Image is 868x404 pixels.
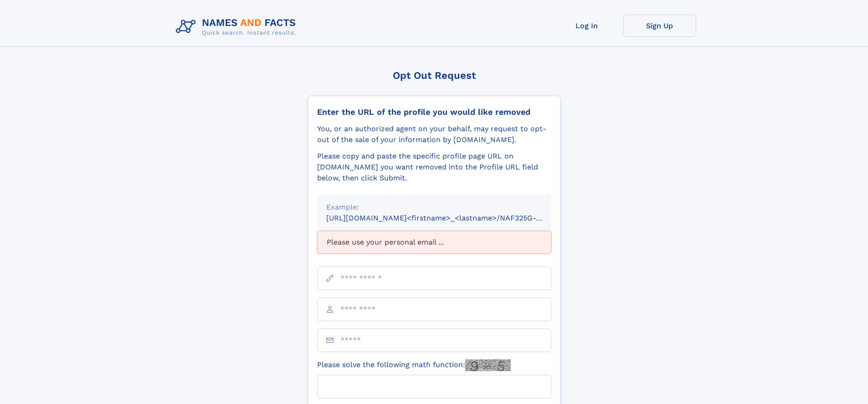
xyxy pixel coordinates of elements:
a: Sign Up [623,15,696,37]
a: Log In [550,15,623,37]
div: You, or an authorized agent on your behalf, may request to opt-out of the sale of your informatio... [317,123,551,145]
div: Please copy and paste the specific profile page URL on [DOMAIN_NAME] you want removed into the Pr... [317,151,551,184]
small: [URL][DOMAIN_NAME]<firstname>_<lastname>/NAF325G-xxxxxxxx [326,214,569,222]
label: Please solve the following math function: [317,359,511,371]
div: Enter the URL of the profile you would like removed [317,107,551,117]
div: Opt Out Request [308,70,561,81]
div: Please use your personal email ... [317,231,551,254]
div: Example: [326,202,542,213]
img: Logo Names and Facts [172,15,303,39]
